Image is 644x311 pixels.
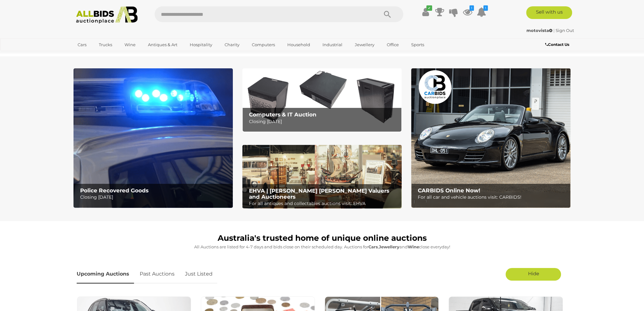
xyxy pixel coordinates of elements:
[73,40,91,50] a: Cars
[556,28,574,33] a: Sign Out
[526,28,553,33] a: motovista
[421,6,430,18] a: ✔
[411,68,571,208] a: CARBIDS Online Now! CARBIDS Online Now! For all car and vehicle auctions visit: CARBIDS!
[426,5,432,11] i: ✔
[73,50,127,60] a: [GEOGRAPHIC_DATA]
[242,68,402,132] img: Computers & IT Auction
[418,193,567,201] p: For all car and vehicle auctions visit: CARBIDS!
[77,265,134,283] a: Upcoming Auctions
[463,6,472,18] a: 1
[242,68,402,132] a: Computers & IT Auction Computers & IT Auction Closing [DATE]
[242,145,402,209] a: EHVA | Evans Hastings Valuers and Auctioneers EHVA | [PERSON_NAME] [PERSON_NAME] Valuers and Auct...
[418,187,480,194] b: CARBIDS Online Now!
[180,265,217,283] a: Just Listed
[553,28,555,33] span: |
[477,6,486,18] a: 1
[411,68,571,208] img: CARBIDS Online Now!
[407,40,428,50] a: Sports
[469,5,474,11] i: 1
[379,244,399,249] strong: Jewellery
[248,40,279,50] a: Computers
[283,40,314,50] a: Household
[249,200,398,208] p: For all antiques and collectables auctions visit: EHVA
[368,244,378,249] strong: Cars
[73,68,233,208] a: Police Recovered Goods Police Recovered Goods Closing [DATE]
[372,6,403,22] button: Search
[80,193,229,201] p: Closing [DATE]
[186,40,216,50] a: Hospitality
[249,118,398,126] p: Closing [DATE]
[242,145,402,209] img: EHVA | Evans Hastings Valuers and Auctioneers
[220,40,244,50] a: Charity
[483,5,488,11] i: 1
[135,265,179,283] a: Past Auctions
[120,40,140,50] a: Wine
[80,187,148,194] b: Police Recovered Goods
[318,40,347,50] a: Industrial
[383,40,403,50] a: Office
[526,28,552,33] strong: motovista
[95,40,116,50] a: Trucks
[77,234,568,243] h1: Australia's trusted home of unique online auctions
[545,42,569,47] b: Contact Us
[73,68,233,208] img: Police Recovered Goods
[506,268,561,281] a: Hide
[73,6,141,24] img: Allbids.com.au
[144,40,182,50] a: Antiques & Art
[545,41,571,48] a: Contact Us
[528,271,539,277] span: Hide
[77,243,568,251] p: All Auctions are listed for 4-7 days and bids close on their scheduled day. Auctions for , and cl...
[526,6,572,19] a: Sell with us
[408,244,419,249] strong: Wine
[249,111,316,118] b: Computers & IT Auction
[249,188,389,200] b: EHVA | [PERSON_NAME] [PERSON_NAME] Valuers and Auctioneers
[351,40,379,50] a: Jewellery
